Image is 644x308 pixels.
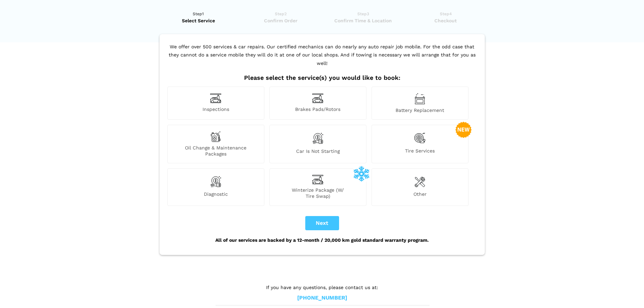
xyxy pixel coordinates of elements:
[168,191,264,199] span: Diagnostic
[305,216,339,230] button: Next
[372,107,468,113] span: Battery Replacement
[160,10,238,24] a: Step1
[160,17,238,24] span: Select Service
[242,10,320,24] a: Step2
[166,230,479,250] div: All of our services are backed by a 12-month / 20,000 km gold standard warranty program.
[372,148,468,157] span: Tire Services
[407,17,485,24] span: Checkout
[166,74,479,81] h2: Please select the service(s) you would like to book:
[353,165,369,182] img: winterize-icon_1.png
[297,294,347,302] a: [PHONE_NUMBER]
[168,106,264,113] span: Inspections
[324,10,402,24] a: Step3
[270,148,366,157] span: Car is not starting
[270,106,366,113] span: Brakes Pads/Rotors
[270,187,366,199] span: Winterize Package (W/ Tire Swap)
[372,191,468,199] span: Other
[324,17,402,24] span: Confirm Time & Location
[168,145,264,157] span: Oil Change & Maintenance Packages
[407,10,485,24] a: Step4
[216,284,429,291] p: If you have any questions, please contact us at:
[166,43,479,74] p: We offer over 500 services & car repairs. Our certified mechanics can do nearly any auto repair j...
[455,122,472,138] img: new-badge-2-48.png
[242,17,320,24] span: Confirm Order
